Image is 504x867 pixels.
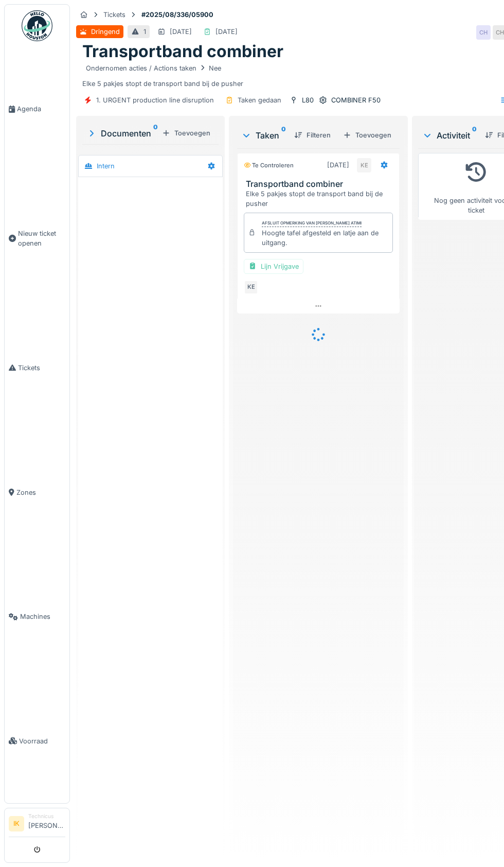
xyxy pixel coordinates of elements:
div: [DATE] [327,160,349,170]
div: Documenten [86,127,158,140]
sup: 0 [472,129,477,142]
a: Machines [5,554,69,679]
strong: #2025/08/336/05900 [137,10,218,20]
div: 1. URGENT production line disruption [96,95,214,105]
div: Ondernomen acties / Actions taken Nee [86,63,221,73]
div: Intern [97,161,115,171]
a: Agenda [5,47,69,171]
li: [PERSON_NAME] [28,812,65,835]
div: Afsluit opmerking van [PERSON_NAME] atimi [262,220,362,227]
div: CH [476,25,491,40]
a: Nieuw ticket openen [5,171,69,306]
sup: 0 [153,127,158,140]
div: KE [244,280,258,294]
div: Tickets [103,10,125,20]
a: IK Technicus[PERSON_NAME] [9,812,65,837]
div: Taken gedaan [238,95,281,105]
div: L80 [302,95,314,105]
div: Technicus [28,812,65,820]
span: Nieuw ticket openen [18,229,65,248]
div: Filteren [290,128,335,142]
div: [DATE] [170,27,192,37]
div: Hoogte tafel afgesteld en latje aan de uitgang. [262,228,388,248]
div: Te controleren [244,161,294,170]
a: Zones [5,430,69,554]
img: Badge_color-CXgf-gQk.svg [22,10,52,41]
span: Machines [20,612,65,621]
div: Lijn Vrijgave [244,259,303,274]
h1: Transportband combiner [82,42,283,61]
div: Elke 5 pakjes stopt de transport band bij de pusher [246,189,395,209]
div: Toevoegen [158,126,214,140]
span: Voorraad [19,736,65,746]
span: Zones [16,488,65,497]
div: KE [357,158,371,172]
div: Toevoegen [339,128,395,142]
div: COMBINER F50 [331,95,381,105]
sup: 0 [281,129,286,142]
h3: Transportband combiner [246,179,395,189]
span: Tickets [18,363,65,373]
div: Taken [241,129,286,142]
div: 1 [143,27,146,37]
div: [DATE] [215,27,238,37]
a: Voorraad [5,679,69,804]
li: IK [9,816,24,831]
span: Agenda [17,104,65,114]
div: Activiteit [422,129,477,142]
a: Tickets [5,306,69,430]
div: Dringend [91,27,120,37]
